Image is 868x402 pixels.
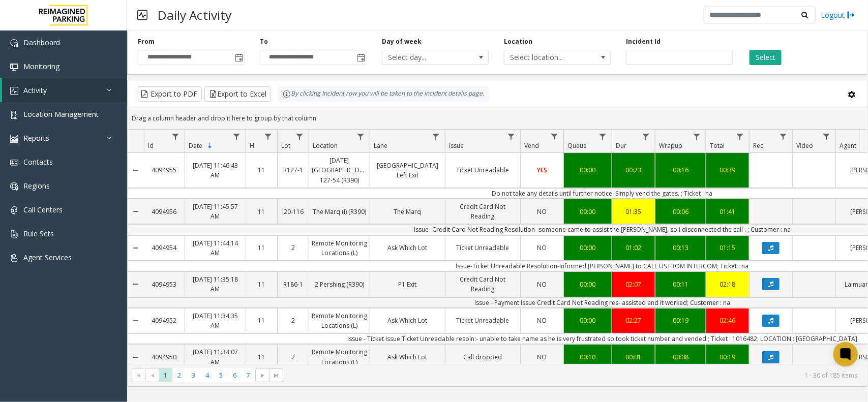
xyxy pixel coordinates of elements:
[10,206,18,214] img: 'icon'
[309,345,370,369] a: Remote Monitoring Locations (L)
[269,368,283,383] span: Go to the last page
[566,280,609,289] div: 00:00
[260,37,268,46] label: To
[504,130,518,143] a: Issue Filter Menu
[250,141,254,150] span: H
[658,243,703,253] div: 00:13
[255,368,269,383] span: Go to the next page
[370,313,445,328] a: Ask Which Lot
[128,109,867,127] div: Drag a column header and drop it here to group by that column
[690,130,704,143] a: Wrapup Filter Menu
[710,141,725,150] span: Total
[449,141,464,150] span: Issue
[144,313,185,328] a: 4094952
[144,350,185,364] a: 4094950
[144,240,185,255] a: 4094954
[566,165,609,175] div: 00:00
[564,277,612,292] a: 00:00
[566,316,609,325] div: 00:00
[370,158,445,182] a: [GEOGRAPHIC_DATA] Left Exit
[278,86,489,102] div: By clicking Incident row you will be taken to the incident details page.
[185,158,246,182] a: [DATE] 11:46:43 AM
[169,130,183,143] a: Id Filter Menu
[246,277,277,292] a: 11
[374,141,387,150] span: Lane
[185,272,246,296] a: [DATE] 11:35:18 AM
[10,39,18,47] img: 'icon'
[521,240,563,255] a: NO
[144,204,185,219] a: 4094956
[10,254,18,262] img: 'icon'
[524,141,539,150] span: Vend
[706,240,749,255] a: 01:15
[537,280,547,289] span: NO
[354,130,368,143] a: Location Filter Menu
[706,277,749,292] a: 02:18
[445,272,520,296] a: Credit Card Not Reading
[612,350,655,364] a: 00:01
[128,232,144,264] a: Collapse Details
[521,163,563,177] a: YES
[281,141,290,150] span: Lot
[309,308,370,333] a: Remote Monitoring Locations (L)
[548,130,561,143] a: Vend Filter Menu
[185,236,246,260] a: [DATE] 11:44:14 AM
[655,240,706,255] a: 00:13
[564,240,612,255] a: 00:00
[504,37,532,46] label: Location
[709,243,746,253] div: 01:15
[261,130,275,143] a: H Filter Menu
[206,142,214,150] span: Sortable
[272,372,280,380] span: Go to the last page
[10,63,18,71] img: 'icon'
[706,204,749,219] a: 01:41
[658,280,703,289] div: 00:11
[128,341,144,373] a: Collapse Details
[521,313,563,328] a: NO
[128,149,144,192] a: Collapse Details
[566,243,609,253] div: 00:00
[820,130,833,143] a: Video Filter Menu
[615,352,652,362] div: 00:01
[172,368,186,382] span: Page 2
[382,37,422,46] label: Day of week
[615,207,652,217] div: 01:35
[23,253,72,262] span: Agent Services
[214,368,228,382] span: Page 5
[23,109,99,119] span: Location Management
[10,182,18,191] img: 'icon'
[23,133,49,143] span: Reports
[733,130,747,143] a: Total Filter Menu
[521,277,563,292] a: NO
[566,207,609,217] div: 00:00
[246,240,277,255] a: 11
[612,204,655,219] a: 01:35
[615,243,652,253] div: 01:02
[2,78,127,102] a: Activity
[709,316,746,325] div: 02:46
[847,10,855,20] img: logout
[185,345,246,369] a: [DATE] 11:34:07 AM
[706,313,749,328] a: 02:46
[278,350,309,364] a: 2
[144,277,185,292] a: 4094953
[200,368,214,382] span: Page 4
[370,204,445,219] a: The Marq
[309,277,370,292] a: 2 Pershing (R390)
[204,86,271,102] button: Export to Excel
[626,37,661,46] label: Incident Id
[293,130,307,143] a: Lot Filter Menu
[148,141,154,150] span: Id
[796,141,813,150] span: Video
[10,111,18,119] img: 'icon'
[258,372,266,380] span: Go to the next page
[185,199,246,224] a: [DATE] 11:45:57 AM
[504,50,589,65] span: Select location...
[564,163,612,177] a: 00:00
[10,87,18,95] img: 'icon'
[567,141,587,150] span: Queue
[658,207,703,217] div: 00:06
[615,165,652,175] div: 00:23
[655,204,706,219] a: 00:06
[309,204,370,219] a: The Marq (I) (R390)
